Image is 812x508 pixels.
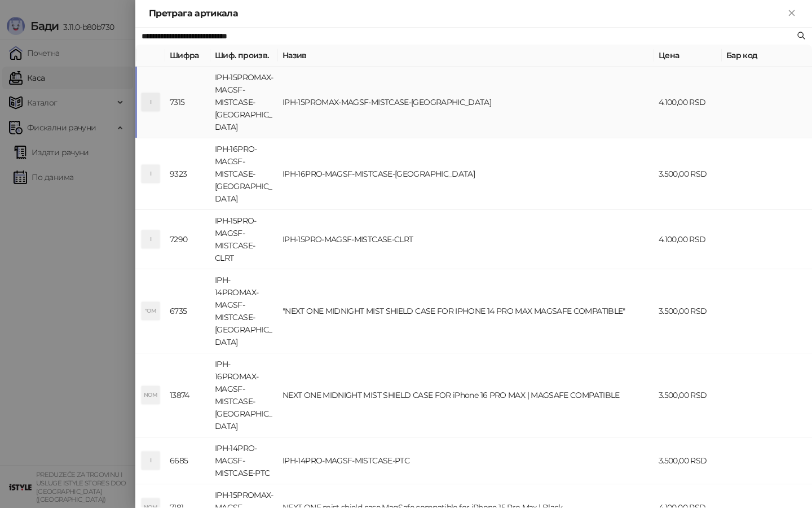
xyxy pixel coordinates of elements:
th: Шифра [165,45,210,67]
div: I [142,230,160,248]
td: 7290 [165,210,210,269]
td: IPH-14PROMAX-MAGSF-MISTCASE-[GEOGRAPHIC_DATA] [210,269,278,353]
td: 3.500,00 RSD [654,138,722,210]
td: 7315 [165,67,210,138]
div: Претрага артикала [149,7,785,20]
td: IPH-16PROMAX-MAGSF-MISTCASE-[GEOGRAPHIC_DATA] [210,353,278,437]
td: 6735 [165,269,210,353]
td: IPH-16PRO-MAGSF-MISTCASE-[GEOGRAPHIC_DATA] [278,138,654,210]
td: IPH-16PRO-MAGSF-MISTCASE-[GEOGRAPHIC_DATA] [210,138,278,210]
td: 3.500,00 RSD [654,353,722,437]
td: IPH-15PROMAX-MAGSF-MISTCASE-[GEOGRAPHIC_DATA] [210,67,278,138]
th: Цена [654,45,722,67]
div: I [142,93,160,111]
td: IPH-15PRO-MAGSF-MISTCASE-CLRT [210,210,278,269]
td: NEXT ONE MIDNIGHT MIST SHIELD CASE FOR iPhone 16 PRO MAX | MAGSAFE COMPATIBLE [278,353,654,437]
td: 3.500,00 RSD [654,269,722,353]
td: 13874 [165,353,210,437]
th: Назив [278,45,654,67]
td: 4.100,00 RSD [654,210,722,269]
div: NOM [142,386,160,404]
td: IPH-15PROMAX-MAGSF-MISTCASE-[GEOGRAPHIC_DATA] [278,67,654,138]
div: I [142,165,160,183]
td: 4.100,00 RSD [654,67,722,138]
td: IPH-14PRO-MAGSF-MISTCASE-PTC [210,437,278,484]
th: Бар код [722,45,812,67]
td: 6685 [165,437,210,484]
td: IPH-15PRO-MAGSF-MISTCASE-CLRT [278,210,654,269]
td: IPH-14PRO-MAGSF-MISTCASE-PTC [278,437,654,484]
td: "NEXT ONE MIDNIGHT MIST SHIELD CASE FOR IPHONE 14 PRO MAX MAGSAFE COMPATIBLE" [278,269,654,353]
div: I [142,452,160,470]
button: Close [785,7,798,20]
td: 3.500,00 RSD [654,437,722,484]
td: 9323 [165,138,210,210]
th: Шиф. произв. [210,45,278,67]
div: "OM [142,302,160,320]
